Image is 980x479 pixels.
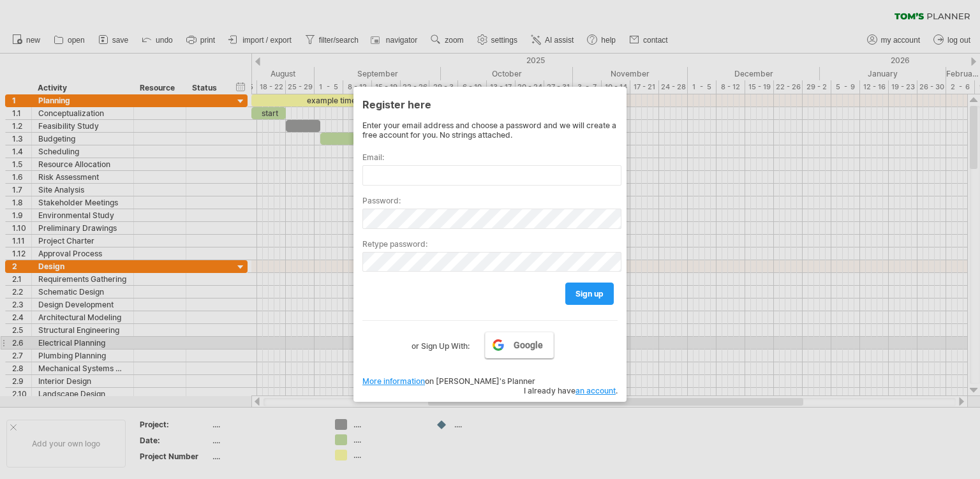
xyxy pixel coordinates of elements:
label: Email: [362,152,618,162]
a: sign up [565,283,614,305]
span: sign up [575,289,604,298]
div: Register here [362,92,618,115]
span: I already have . [524,386,618,395]
span: on [PERSON_NAME]'s Planner [362,376,535,386]
div: Enter your email address and choose a password and we will create a free account for you. No stri... [362,121,618,140]
a: More information [362,376,425,386]
span: Google [514,340,543,350]
label: Password: [362,196,618,205]
label: or Sign Up With: [412,332,470,353]
a: an account [575,386,616,395]
a: Google [485,332,554,358]
label: Retype password: [362,239,618,249]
